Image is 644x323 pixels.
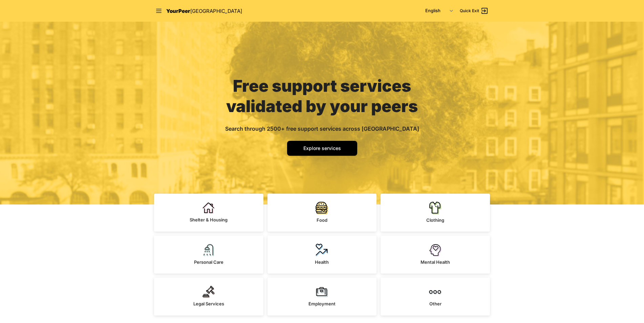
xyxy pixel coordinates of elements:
[303,145,341,151] span: Explore services
[166,7,242,15] a: YourPeer[GEOGRAPHIC_DATA]
[315,259,329,265] span: Health
[154,194,263,232] a: Shelter & Housing
[193,301,224,306] span: Legal Services
[421,259,450,265] span: Mental Health
[381,278,490,316] a: Other
[194,259,223,265] span: Personal Care
[154,278,263,316] a: Legal Services
[190,8,242,14] span: [GEOGRAPHIC_DATA]
[267,278,377,316] a: Employment
[226,76,418,116] span: Free support services validated by your peers
[267,236,377,274] a: Health
[267,194,377,232] a: Food
[166,8,190,14] span: YourPeer
[426,217,444,223] span: Clothing
[190,217,228,222] span: Shelter & Housing
[381,236,490,274] a: Mental Health
[460,8,479,14] span: Quick Exit
[308,301,336,306] span: Employment
[429,301,442,306] span: Other
[381,194,490,232] a: Clothing
[460,7,489,15] a: Quick Exit
[154,236,263,274] a: Personal Care
[287,141,357,156] a: Explore services
[317,217,327,223] span: Food
[225,125,419,132] span: Search through 2500+ free support services across [GEOGRAPHIC_DATA]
